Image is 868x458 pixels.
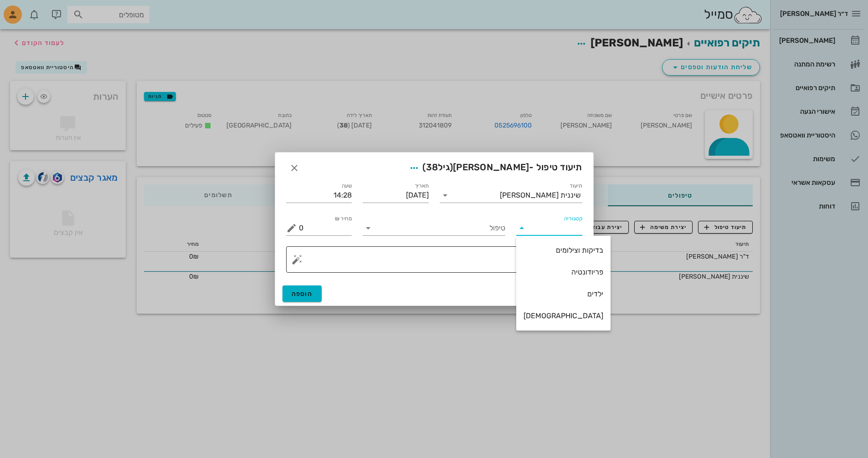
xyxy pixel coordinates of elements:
[564,215,582,222] label: קטגוריה
[292,290,313,298] span: הוספה
[524,311,603,320] div: [DEMOGRAPHIC_DATA]
[426,162,438,173] span: 38
[286,223,297,234] button: מחיר ₪ appended action
[524,290,603,298] div: ילדים
[342,183,352,189] label: שעה
[414,183,429,189] label: תאריך
[500,191,580,199] div: שיננית [PERSON_NAME]
[440,188,582,203] div: תיעודשיננית [PERSON_NAME]
[335,215,352,222] label: מחיר ₪
[570,183,582,189] label: תיעוד
[282,285,322,302] button: הוספה
[524,268,603,276] div: פריודונטיה
[524,246,603,254] div: בדיקות וצילומים
[406,160,582,176] span: תיעוד טיפול -
[422,162,453,173] span: (גיל )
[453,162,529,173] span: [PERSON_NAME]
